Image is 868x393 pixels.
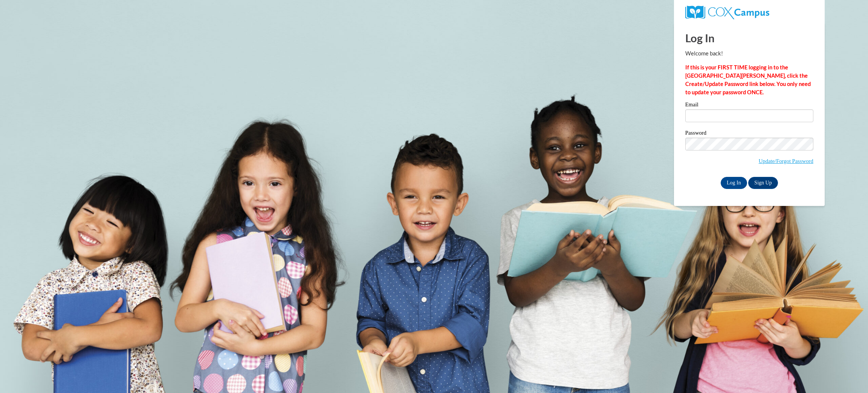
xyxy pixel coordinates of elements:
label: Password [685,130,813,138]
a: Sign Up [748,177,778,189]
h1: Log In [685,30,813,46]
img: COX Campus [685,6,769,19]
label: Email [685,102,813,109]
a: COX Campus [685,9,769,15]
input: Log In [721,177,747,189]
strong: If this is your FIRST TIME logging in to the [GEOGRAPHIC_DATA][PERSON_NAME], click the Create/Upd... [685,64,811,95]
p: Welcome back! [685,49,813,58]
a: Update/Forgot Password [759,158,813,164]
